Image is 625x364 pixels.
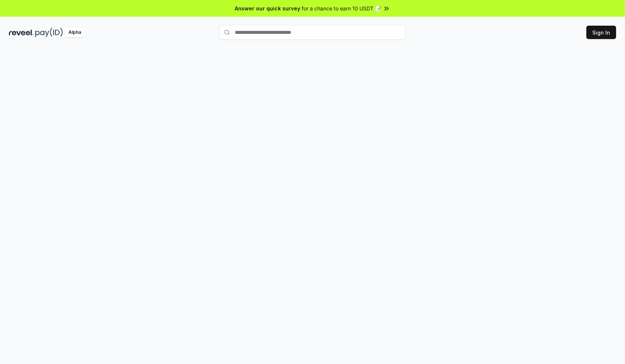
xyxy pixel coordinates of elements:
[586,26,616,39] button: Sign In
[235,4,300,12] span: Answer our quick survey
[9,28,34,37] img: reveel_dark
[35,28,63,37] img: pay_id
[302,4,381,12] span: for a chance to earn 10 USDT 📝
[64,28,85,37] div: Alpha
